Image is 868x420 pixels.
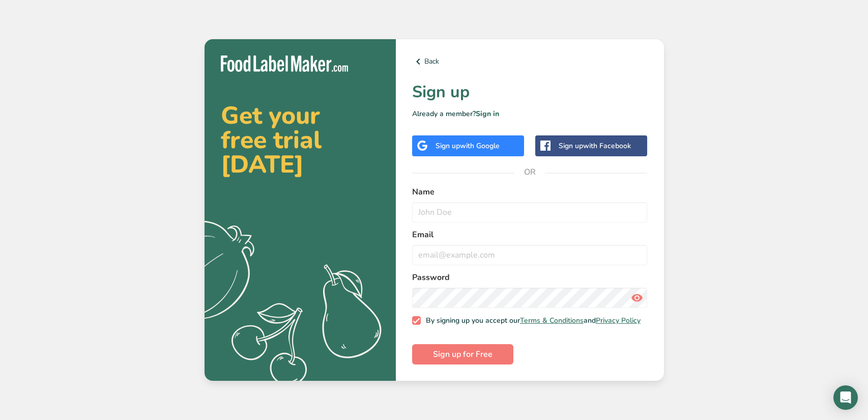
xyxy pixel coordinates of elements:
[221,103,380,177] h2: Get your free trial [DATE]
[433,348,493,360] span: Sign up for Free
[460,141,500,151] span: with Google
[596,316,641,325] a: Privacy Policy
[520,316,584,325] a: Terms & Conditions
[412,271,648,284] label: Password
[412,186,648,198] label: Name
[833,385,858,410] div: Open Intercom Messenger
[221,55,348,72] img: Food Label Maker
[412,344,513,365] button: Sign up for Free
[412,80,648,104] h1: Sign up
[583,141,631,151] span: with Facebook
[421,316,641,325] span: By signing up you accept our and
[559,141,631,151] div: Sign up
[412,229,648,241] label: Email
[412,245,648,265] input: email@example.com
[514,157,545,187] span: OR
[476,109,499,119] a: Sign in
[412,55,648,68] a: Back
[412,108,648,119] p: Already a member?
[412,202,648,222] input: John Doe
[436,141,500,151] div: Sign up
